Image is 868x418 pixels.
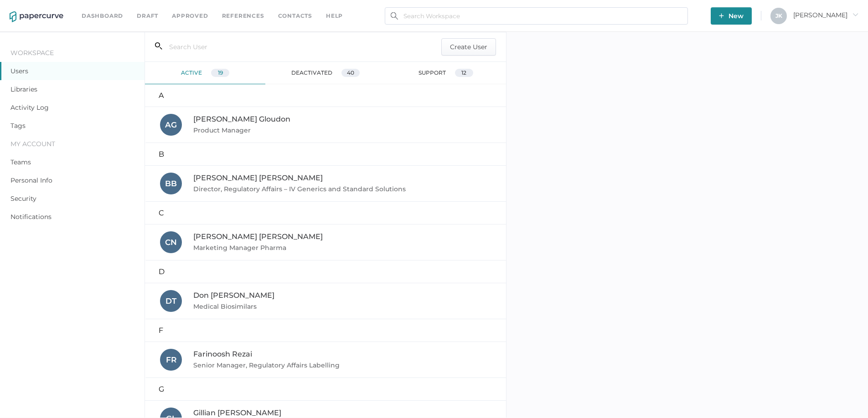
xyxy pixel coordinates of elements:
span: D T [165,296,176,306]
div: D [145,260,506,283]
i: search_left [155,42,162,50]
a: AG[PERSON_NAME] GloudonProduct Manager [145,107,506,143]
span: 40 [347,69,354,76]
span: Marketing Manager Pharma [193,244,288,252]
div: B [145,143,506,166]
a: Libraries [10,85,37,93]
span: Senior Manager, Regulatory Affairs Labelling [193,361,341,369]
div: active [145,62,265,84]
span: C N [165,238,177,247]
div: support [386,62,506,84]
span: [PERSON_NAME] Gloudon [193,115,290,123]
a: BB[PERSON_NAME] [PERSON_NAME]Director, Regulatory Affairs – IV Generics and Standard Solutions [145,166,506,202]
a: Draft [137,11,158,21]
a: FRFarinoosh RezaiSenior Manager, Regulatory Affairs Labelling [145,342,506,378]
span: Farinoosh Rezai [193,350,252,358]
input: Search Workspace [385,7,688,25]
span: [PERSON_NAME] [PERSON_NAME] [193,232,323,241]
a: Contacts [278,11,312,21]
div: deactivated [265,62,386,84]
a: Users [10,67,28,75]
span: F R [166,355,176,364]
span: Create User [450,39,487,55]
button: Create User [441,38,496,56]
span: 19 [218,69,223,76]
span: Don [PERSON_NAME] [193,291,274,300]
img: plus-white.e19ec114.svg [719,13,724,18]
span: [PERSON_NAME] [793,11,858,19]
span: Medical Biosimilars [193,302,258,311]
img: search.bf03fe8b.svg [391,12,398,20]
a: Security [10,194,36,203]
div: A [145,84,506,107]
div: C [145,202,506,224]
a: Approved [172,11,208,21]
a: Personal Info [10,176,52,184]
div: help [326,11,343,21]
a: Tags [10,122,26,130]
a: Activity Log [10,103,49,112]
span: [PERSON_NAME] [PERSON_NAME] [193,173,323,182]
a: Teams [10,158,31,166]
a: Notifications [10,213,52,221]
input: Search User [162,38,401,56]
button: New [711,7,752,25]
span: New [719,7,744,25]
div: G [145,378,506,401]
a: Create User [441,42,496,51]
span: B B [165,179,177,188]
span: Gillian [PERSON_NAME] [193,408,281,417]
span: 12 [461,69,466,76]
a: Dashboard [82,11,123,21]
span: Director, Regulatory Affairs – IV Generics and Standard Solutions [193,185,408,193]
img: papercurve-logo-colour.7244d18c.svg [10,11,63,22]
a: DTDon [PERSON_NAME]Medical Biosimilars [145,283,506,319]
a: References [222,11,264,21]
div: F [145,319,506,342]
i: arrow_right [852,11,858,18]
a: CN[PERSON_NAME] [PERSON_NAME]Marketing Manager Pharma [145,224,506,260]
span: A G [165,120,177,129]
span: J K [775,12,782,19]
span: Product Manager [193,126,253,134]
